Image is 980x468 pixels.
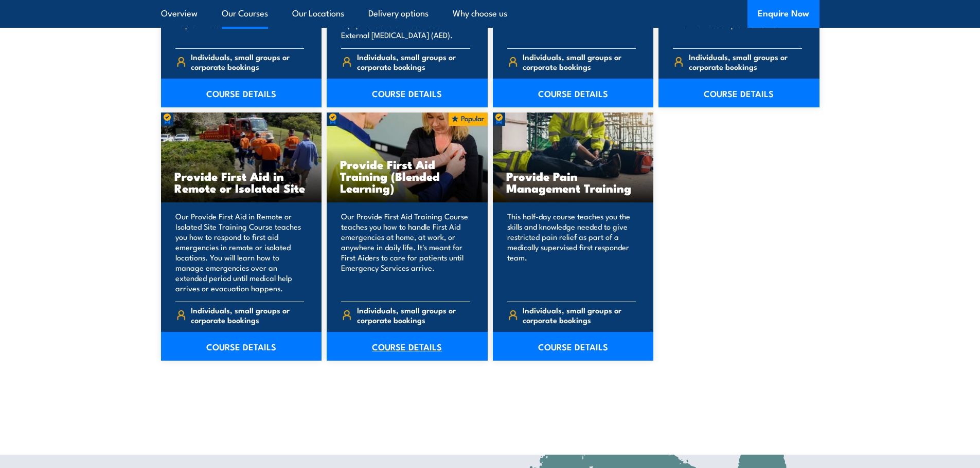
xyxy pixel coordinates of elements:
p: Our Provide First Aid Training Course teaches you how to handle First Aid emergencies at home, at... [341,211,470,293]
span: Individuals, small groups or corporate bookings [191,305,304,325]
a: COURSE DETAILS [493,332,654,361]
span: Individuals, small groups or corporate bookings [191,52,304,71]
a: COURSE DETAILS [327,79,488,107]
span: Individuals, small groups or corporate bookings [357,305,470,325]
h3: Provide First Aid in Remote or Isolated Site [174,170,309,194]
a: COURSE DETAILS [493,79,654,107]
span: Individuals, small groups or corporate bookings [523,305,636,325]
h3: Provide Pain Management Training [506,170,640,194]
span: Individuals, small groups or corporate bookings [689,52,802,71]
span: Individuals, small groups or corporate bookings [357,52,470,71]
p: Our Provide First Aid in Remote or Isolated Site Training Course teaches you how to respond to fi... [175,211,305,293]
a: COURSE DETAILS [161,79,322,107]
a: COURSE DETAILS [658,79,819,107]
a: COURSE DETAILS [161,332,322,361]
h3: Provide First Aid Training (Blended Learning) [340,158,474,194]
span: Individuals, small groups or corporate bookings [523,52,636,71]
p: This half-day course teaches you the skills and knowledge needed to give restricted pain relief a... [507,211,636,293]
a: COURSE DETAILS [327,332,488,361]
